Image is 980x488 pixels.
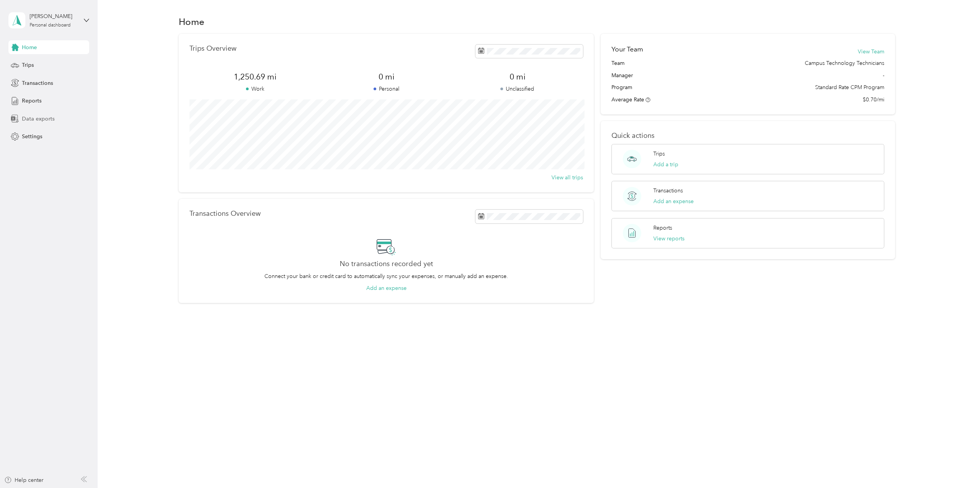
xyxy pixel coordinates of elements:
button: Add an expense [653,197,694,205]
p: Transactions [653,187,683,195]
p: Work [189,85,321,93]
span: Team [611,59,625,67]
span: 0 mi [321,71,452,82]
span: Settings [22,132,42,141]
p: Trips Overview [189,45,236,53]
span: Transactions [22,79,53,87]
span: Campus Technology Technicians [805,59,884,67]
span: Manager [611,71,633,79]
span: Standard Rate CPM Program [815,83,884,91]
span: Home [22,43,37,51]
p: Personal [321,85,452,93]
h2: Your Team [611,45,643,54]
span: Trips [22,61,34,69]
p: Reports [653,224,672,232]
span: Average Rate [611,96,644,103]
h2: No transactions recorded yet [340,260,433,268]
button: View all trips [551,174,583,182]
p: Transactions Overview [189,210,261,218]
button: View reports [653,235,684,243]
button: Help center [4,476,43,484]
p: Connect your bank or credit card to automatically sync your expenses, or manually add an expense. [264,272,508,280]
button: Add a trip [653,160,678,169]
div: Personal dashboard [30,23,71,28]
span: Reports [22,97,42,105]
span: 0 mi [452,71,583,82]
span: 1,250.69 mi [189,71,321,82]
p: Trips [653,150,665,158]
span: $0.70/mi [863,96,884,104]
iframe: Everlance-gr Chat Button Frame [937,445,980,488]
span: - [883,71,884,79]
button: Add an expense [366,284,407,292]
button: View Team [858,48,884,56]
div: [PERSON_NAME] [30,12,78,20]
p: Quick actions [611,132,884,140]
h1: Home [179,18,204,26]
span: Program [611,83,632,91]
p: Unclassified [452,85,583,93]
span: Data exports [22,115,55,123]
